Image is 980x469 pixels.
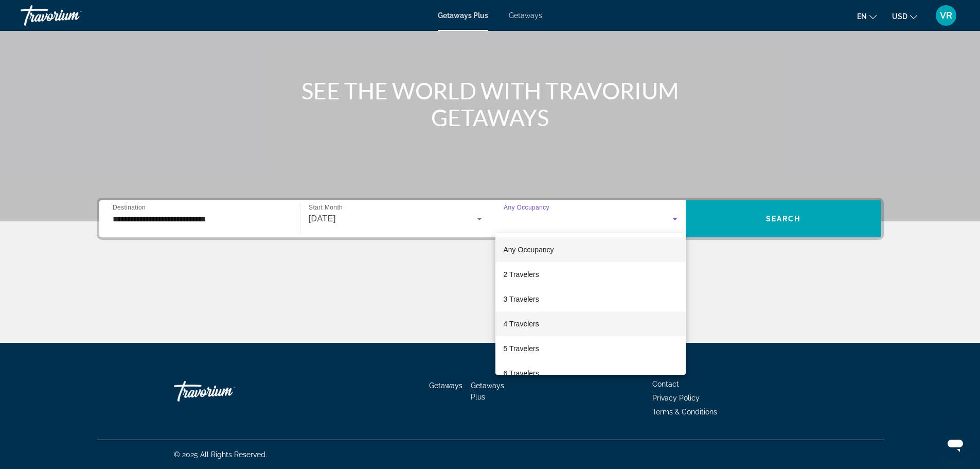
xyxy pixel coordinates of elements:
[504,246,554,254] span: Any Occupancy
[504,318,539,330] span: 4 Travelers
[504,293,539,305] span: 3 Travelers
[504,268,539,281] span: 2 Travelers
[504,367,539,379] span: 6 Travelers
[939,428,972,461] iframe: Button to launch messaging window
[504,342,539,355] span: 5 Travelers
